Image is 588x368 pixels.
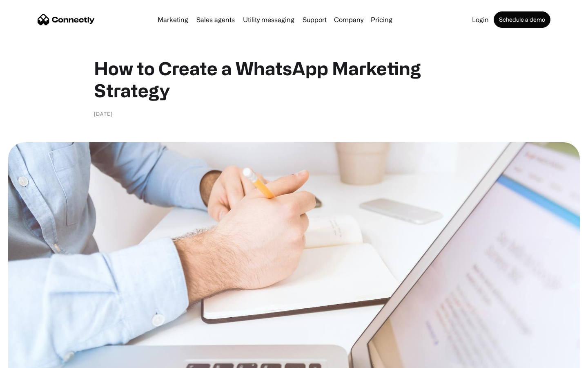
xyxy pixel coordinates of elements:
div: [DATE] [94,110,113,118]
a: Schedule a demo [494,11,550,28]
a: Marketing [154,16,192,23]
a: Pricing [367,16,396,23]
h1: How to Create a WhatsApp Marketing Strategy [94,57,494,101]
a: Support [299,16,330,23]
a: Utility messaging [240,16,298,23]
ul: Language list [16,354,49,365]
div: Company [334,14,363,25]
a: Login [469,16,492,23]
aside: Language selected: English [8,354,49,365]
a: Sales agents [193,16,238,23]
